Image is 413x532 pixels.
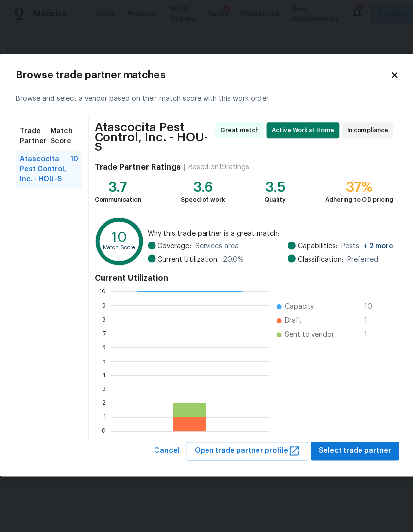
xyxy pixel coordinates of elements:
[263,183,285,193] div: 3.5
[102,303,105,309] text: 9
[101,428,105,434] text: 0
[150,442,183,460] button: Cancel
[70,155,78,185] span: 10
[94,163,180,173] h4: Trade Partner Ratings
[186,442,307,460] button: Open trade partner profile
[102,345,105,351] text: 6
[324,183,391,193] div: 37%
[94,183,141,193] div: 3.7
[102,317,105,323] text: 8
[362,316,378,326] span: 1
[20,155,70,185] span: Atascocita Pest Control, Inc. - HOU-S
[194,445,299,457] span: Open trade partner profile
[362,330,378,340] span: 1
[324,196,391,206] div: Adhering to OD pricing
[111,232,126,245] text: 10
[94,196,141,206] div: Communication
[147,230,391,240] span: Why this trade partner is a great match:
[222,255,243,265] span: 20.0 %
[103,331,105,337] text: 7
[187,163,248,173] div: Based on 19 ratings
[94,274,391,284] h4: Current Utilization
[180,196,224,206] div: Speed of work
[94,124,211,153] span: Atascocita Pest Control, Inc. - HOU-S
[340,242,391,252] span: Pests
[102,359,105,365] text: 5
[180,163,187,173] div: |
[102,400,105,406] text: 2
[317,445,389,457] span: Select trade partner
[16,72,388,82] h2: Browse trade partner matches
[194,242,238,252] span: Services area
[157,255,218,265] span: Current Utilization:
[103,246,135,251] text: Match Score
[103,414,105,420] text: 1
[99,290,105,295] text: 10
[296,242,336,252] span: Capabilities:
[361,244,391,251] span: + 2 more
[362,302,378,312] span: 10
[283,302,312,312] span: Capacity
[20,128,50,147] span: Trade Partner
[102,387,105,392] text: 3
[310,442,397,460] button: Select trade partner
[180,183,224,193] div: 3.6
[346,255,376,265] span: Preferred
[296,255,342,265] span: Classification:
[283,330,333,340] span: Sent to vendor
[283,316,300,326] span: Draft
[270,127,337,137] span: Active Work at Home
[50,128,78,147] span: Match Score
[16,84,397,118] div: Browse and select a vendor based on their match score with this work order.
[219,127,261,137] span: Great match
[263,196,285,206] div: Quality
[346,127,390,137] span: In compliance
[154,445,179,457] span: Cancel
[102,373,105,379] text: 4
[157,242,190,252] span: Coverage:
